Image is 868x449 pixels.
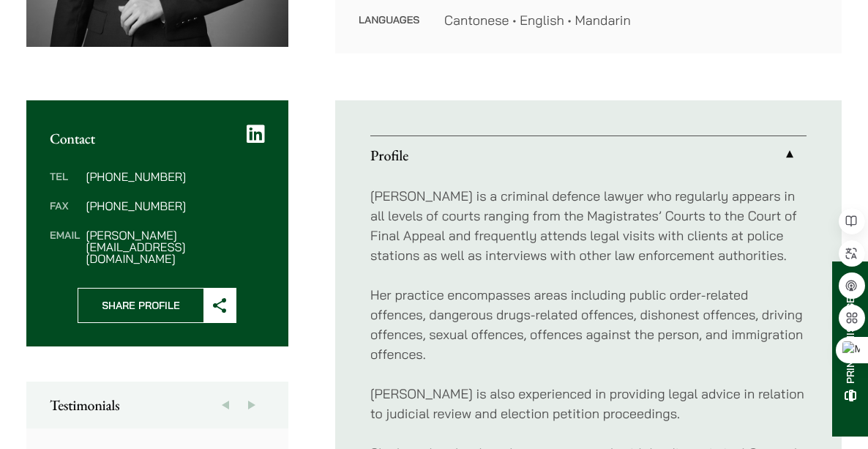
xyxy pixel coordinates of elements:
[212,382,239,428] button: Previous
[78,288,236,323] button: Share Profile
[50,130,265,147] h2: Contact
[86,171,265,182] dd: [PHONE_NUMBER]
[50,396,265,414] h2: Testimonials
[50,171,80,200] dt: Tel
[78,289,203,322] span: Share Profile
[370,384,807,423] p: [PERSON_NAME] is also experienced in providing legal advice in relation to judicial review and el...
[239,382,265,428] button: Next
[247,124,265,144] a: LinkedIn
[359,10,421,30] dt: Languages
[50,229,80,264] dt: Email
[50,200,80,229] dt: Fax
[370,186,807,265] p: [PERSON_NAME] is a criminal defence lawyer who regularly appears in all levels of courts ranging ...
[444,10,818,30] dd: Cantonese • English • Mandarin
[86,200,265,212] dd: [PHONE_NUMBER]
[370,285,807,364] p: Her practice encompasses areas including public order-related offences, dangerous drugs-related o...
[86,229,265,264] dd: [PERSON_NAME][EMAIL_ADDRESS][DOMAIN_NAME]
[370,136,807,174] a: Profile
